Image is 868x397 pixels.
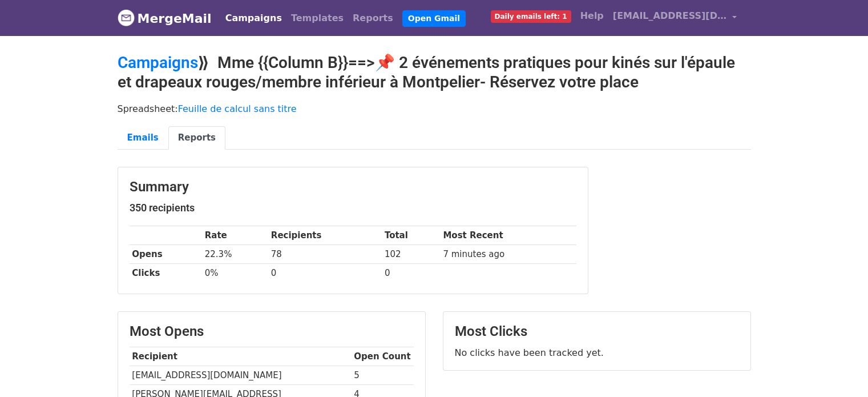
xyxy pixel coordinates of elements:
td: 22.3% [202,245,268,264]
h2: ⟫ Mme {{Column B}}==>📌 2 événements pratiques pour kinés sur l'épaule et drapeaux rouges/membre i... [118,53,751,91]
th: Recipient [130,347,352,366]
td: 0 [382,264,441,283]
td: 78 [268,245,382,264]
td: 7 minutes ago [441,245,576,264]
a: Emails [118,126,168,150]
iframe: Chat Widget [811,342,868,397]
a: MergeMail [118,6,212,30]
th: Rate [202,226,268,245]
th: Open Count [352,347,414,366]
td: 5 [352,366,414,385]
th: Clicks [130,264,202,283]
p: No clicks have been tracked yet. [455,347,739,359]
a: Campaigns [118,53,198,72]
th: Recipients [268,226,382,245]
a: Daily emails left: 1 [486,5,576,27]
h3: Summary [130,179,576,195]
h5: 350 recipients [130,202,576,214]
a: Help [576,5,608,27]
h3: Most Clicks [455,323,739,340]
a: Reports [348,7,398,30]
td: 0% [202,264,268,283]
a: Campaigns [221,7,286,30]
img: MergeMail logo [118,9,135,26]
td: 0 [268,264,382,283]
p: Spreadsheet: [118,103,751,115]
td: [EMAIL_ADDRESS][DOMAIN_NAME] [130,366,352,385]
th: Most Recent [441,226,576,245]
a: Feuille de calcul sans titre [178,103,297,114]
span: [EMAIL_ADDRESS][DOMAIN_NAME] [613,9,727,23]
th: Total [382,226,441,245]
a: Reports [168,126,225,150]
a: Templates [286,7,348,30]
th: Opens [130,245,202,264]
span: Daily emails left: 1 [491,10,571,23]
a: Open Gmail [402,10,466,27]
a: [EMAIL_ADDRESS][DOMAIN_NAME] [608,5,742,31]
div: Widget de chat [811,342,868,397]
h3: Most Opens [130,323,414,340]
td: 102 [382,245,441,264]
